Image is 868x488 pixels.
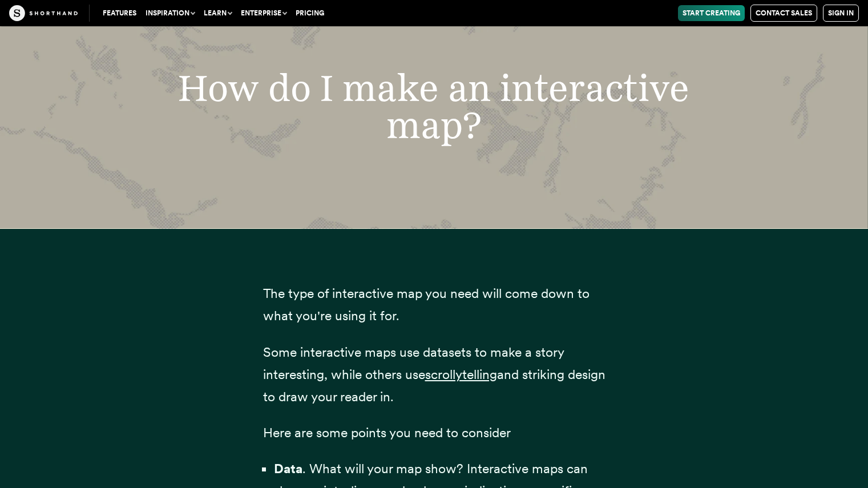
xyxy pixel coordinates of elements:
a: scrollytelling [425,366,497,382]
a: Features [98,5,141,21]
h2: How do I make an interactive map? [111,69,757,144]
img: The Craft [9,5,78,21]
a: Start Creating [678,5,745,21]
button: Learn [199,5,236,21]
span: The type of interactive map you need will come down to what you're using it for. [263,285,590,324]
a: Contact Sales [750,5,817,22]
a: Sign in [823,5,859,22]
span: and striking design to draw your reader in. [263,366,605,405]
button: Enterprise [236,5,291,21]
button: Inspiration [141,5,199,21]
span: Some interactive maps use datasets to make a story interesting, while others use [263,344,564,382]
strong: Data [274,461,302,477]
a: Pricing [291,5,329,21]
span: Here are some points you need to consider [263,425,511,441]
